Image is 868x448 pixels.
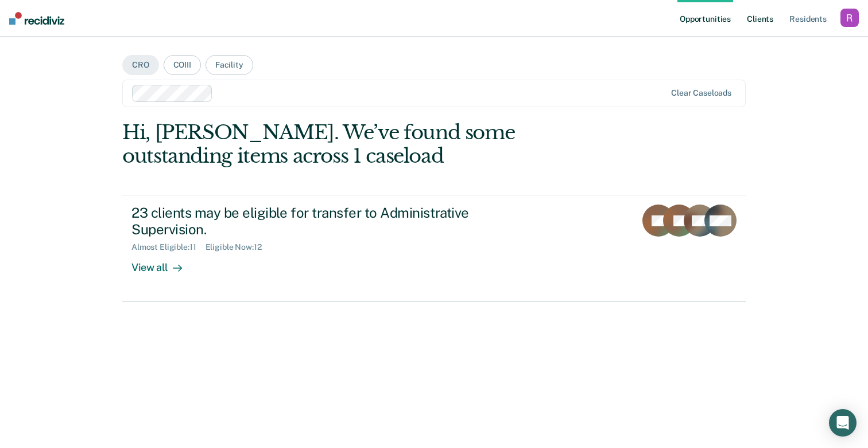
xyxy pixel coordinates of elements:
div: Open Intercom Messenger [829,409,857,437]
div: Hi, [PERSON_NAME]. We’ve found some outstanding items across 1 caseload [122,121,621,168]
div: Almost Eligible : 11 [131,242,206,252]
button: Facility [206,55,253,75]
img: Recidiviz [9,12,64,25]
button: COIII [164,55,201,75]
div: Eligible Now : 12 [206,242,271,252]
a: 23 clients may be eligible for transfer to Administrative Supervision.Almost Eligible:11Eligible ... [122,195,746,302]
div: Clear caseloads [671,88,731,98]
div: View all [131,252,196,274]
div: 23 clients may be eligible for transfer to Administrative Supervision. [131,205,534,238]
button: CRO [122,55,159,75]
